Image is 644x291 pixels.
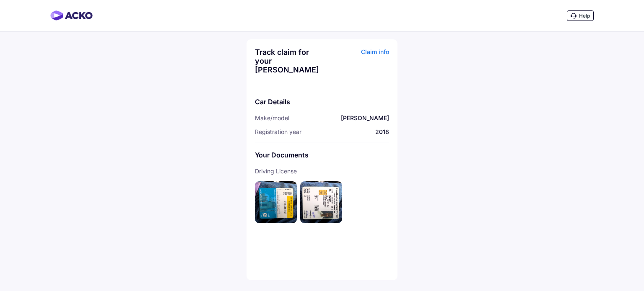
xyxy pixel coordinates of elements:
[341,114,389,121] span: [PERSON_NAME]
[255,48,320,74] div: Track claim for your [PERSON_NAME]
[300,181,342,223] img: DL
[324,48,389,80] div: Claim info
[255,128,301,135] span: Registration year
[50,10,93,21] img: horizontal-gradient.png
[255,151,389,159] div: Your Documents
[255,167,385,175] span: Driving License
[255,181,297,223] img: DL
[255,98,389,106] div: Car Details
[579,13,590,19] span: Help
[375,128,389,135] span: 2018
[255,114,289,121] span: Make/model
